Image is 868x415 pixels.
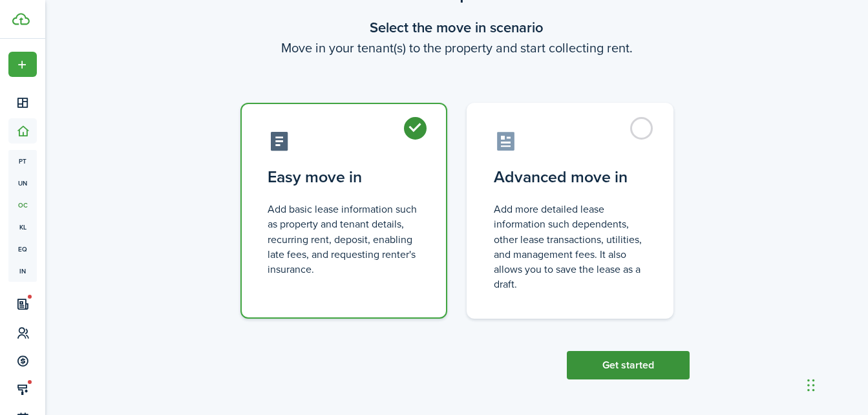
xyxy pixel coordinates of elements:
control-radio-card-description: Add basic lease information such as property and tenant details, recurring rent, deposit, enablin... [268,202,420,277]
wizard-step-header-description: Move in your tenant(s) to the property and start collecting rent. [224,38,690,58]
div: Drag [807,366,815,405]
button: Open menu [8,52,37,77]
a: pt [8,150,37,172]
control-radio-card-description: Add more detailed lease information such dependents, other lease transactions, utilities, and man... [494,202,646,292]
button: Get started [567,351,690,379]
a: kl [8,216,37,238]
control-radio-card-title: Advanced move in [494,165,646,189]
img: TenantCloud [12,13,30,25]
iframe: Chat Widget [803,353,868,415]
control-radio-card-title: Easy move in [268,165,420,189]
a: un [8,172,37,194]
a: oc [8,194,37,216]
wizard-step-header-title: Select the move in scenario [224,17,690,38]
a: in [8,260,37,282]
a: eq [8,238,37,260]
